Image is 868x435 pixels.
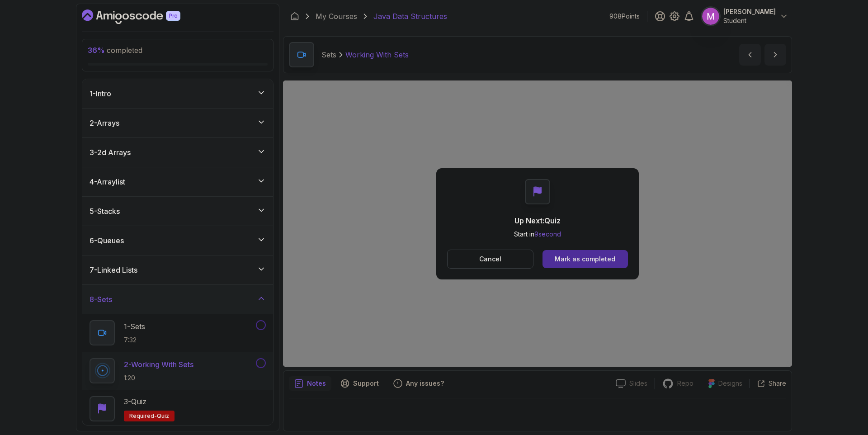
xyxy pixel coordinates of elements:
p: Sets [321,49,336,60]
span: completed [88,46,142,55]
button: 5-Stacks [82,197,273,226]
span: 36 % [88,46,105,55]
p: Designs [718,379,742,388]
button: Cancel [447,250,533,269]
p: Slides [629,379,647,388]
span: Required- [129,412,157,420]
p: Share [769,379,786,388]
a: Dashboard [290,12,299,21]
button: Share [750,379,786,388]
p: 908 Points [609,12,640,21]
p: Cancel [479,255,501,264]
button: next content [764,44,786,66]
p: Java Data Structures [373,11,447,22]
p: Student [723,16,776,25]
button: 2-Working With Sets1:20 [90,358,266,383]
button: Support button [335,376,384,391]
p: 1:20 [124,374,193,383]
h3: 2 - Arrays [90,118,119,128]
h3: 8 - Sets [90,294,112,305]
span: 9 second [534,230,561,238]
p: 3 - Quiz [124,396,146,407]
p: 1 - Sets [124,321,145,332]
button: 2-Arrays [82,109,273,137]
button: 1-Intro [82,79,273,108]
p: [PERSON_NAME] [723,7,776,16]
h3: 7 - Linked Lists [90,265,137,275]
p: Start in [514,230,561,239]
button: 4-Arraylist [82,167,273,196]
p: Any issues? [406,379,444,388]
button: notes button [289,376,331,391]
p: 2 - Working With Sets [124,359,193,370]
h3: 6 - Queues [90,235,124,246]
iframe: 2 -Working with Sets [283,80,792,367]
a: Dashboard [82,9,201,24]
a: My Courses [316,11,357,22]
p: Support [353,379,379,388]
button: 3-QuizRequired-quiz [90,396,266,421]
div: Mark as completed [555,255,615,264]
p: Repo [677,379,693,388]
button: user profile image[PERSON_NAME]Student [702,7,788,25]
h3: 5 - Stacks [90,206,120,217]
button: 3-2d Arrays [82,138,273,167]
button: 1-Sets7:32 [90,320,266,345]
button: Feedback button [388,376,449,391]
p: Up Next: Quiz [514,215,561,226]
button: 6-Queues [82,226,273,255]
button: 8-Sets [82,285,273,314]
button: Mark as completed [542,250,628,268]
button: previous content [739,44,761,66]
h3: 3 - 2d Arrays [90,147,131,158]
p: Working With Sets [345,49,409,60]
button: 7-Linked Lists [82,255,273,284]
span: quiz [157,412,169,420]
p: Notes [307,379,326,388]
h3: 1 - Intro [90,88,111,99]
p: 7:32 [124,336,145,345]
h3: 4 - Arraylist [90,176,125,187]
img: user profile image [702,8,719,25]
